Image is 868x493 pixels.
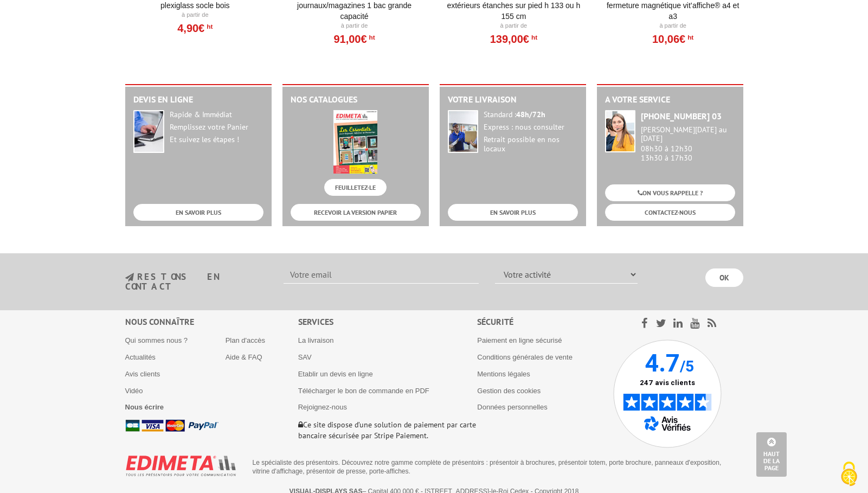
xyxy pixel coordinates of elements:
[298,419,478,441] p: Ce site dispose d’une solution de paiement par carte bancaire sécurisée par Stripe Paiement.
[298,336,334,344] a: La livraison
[641,125,735,144] div: [PERSON_NAME][DATE] au [DATE]
[605,110,635,152] img: widget-service.jpg
[170,135,263,145] div: Et suivez les étapes !
[605,204,735,221] a: CONTACTEZ-NOUS
[529,34,537,41] sup: HT
[204,23,213,30] sup: HT
[298,370,373,378] a: Etablir un devis en ligne
[133,204,263,221] a: EN SAVOIR PLUS
[835,460,863,488] img: Cookies (fenêtre modale)
[253,458,735,476] p: Le spécialiste des présentoirs. Découvrez notre gamme complète de présentoirs : présentoir à broc...
[484,135,578,155] div: Retrait possible en nos locaux
[448,204,578,221] a: EN SAVOIR PLUS
[830,456,868,493] button: Cookies (fenêtre modale)
[226,353,262,361] a: Aide & FAQ
[133,110,164,153] img: widget-devis.jpg
[125,353,156,361] a: Actualités
[477,353,573,361] a: Conditions générales de vente
[652,36,693,42] a: 10,06€HT
[477,370,530,378] a: Mentions légales
[287,22,421,30] p: À partir de
[448,110,478,153] img: widget-livraison.jpg
[490,36,537,42] a: 139,00€HT
[125,272,268,291] h3: restons en contact
[170,123,263,132] div: Remplissez votre Panier
[170,110,263,120] div: Rapide & Immédiat
[685,34,693,41] sup: HT
[477,403,547,411] a: Données personnelles
[606,22,740,30] p: À partir de
[125,273,134,282] img: newsletter.jpg
[477,387,541,395] a: Gestion des cookies
[484,123,578,132] div: Express : nous consulter
[705,268,743,287] input: OK
[298,403,347,411] a: Rejoignez-nous
[477,336,562,344] a: Paiement en ligne sécurisé
[125,403,164,411] a: Nous écrire
[298,353,312,361] a: SAV
[641,125,735,163] div: 08h30 à 12h30 13h30 à 17h30
[128,11,262,20] p: À partir de
[125,387,143,395] a: Vidéo
[333,36,375,42] a: 91,00€HT
[613,340,722,448] img: Avis Vérifiés - 4.7 sur 5 - 247 avis clients
[133,95,263,105] h2: Devis en ligne
[298,316,478,328] div: Services
[298,387,429,395] a: Télécharger le bon de commande en PDF
[226,336,265,344] a: Plan d'accès
[125,336,188,344] a: Qui sommes nous ?
[477,316,613,328] div: Sécurité
[367,34,375,41] sup: HT
[284,265,479,284] input: Votre email
[641,111,722,121] strong: [PHONE_NUMBER] 03
[125,316,298,328] div: Nous connaître
[756,432,787,477] a: Haut de la page
[291,95,421,105] h2: Nos catalogues
[605,95,735,105] h2: A votre service
[516,110,545,119] strong: 48h/72h
[291,204,421,221] a: RECEVOIR LA VERSION PAPIER
[324,179,387,196] a: FEUILLETEZ-LE
[448,95,578,105] h2: Votre livraison
[125,370,160,378] a: Avis clients
[177,25,213,31] a: 4,90€HT
[605,184,735,201] a: ON VOUS RAPPELLE ?
[484,110,578,120] div: Standard :
[447,22,581,30] p: À partir de
[333,110,377,174] img: edimeta.jpeg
